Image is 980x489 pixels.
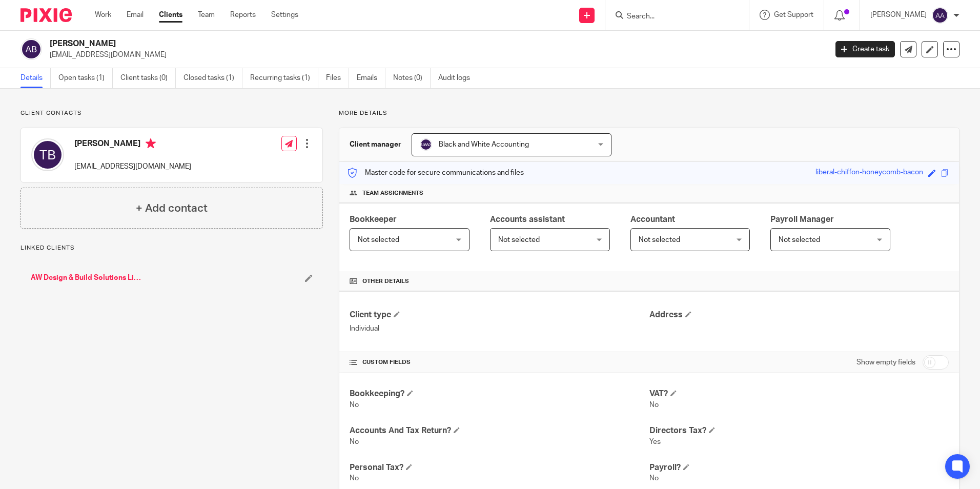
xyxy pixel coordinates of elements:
img: svg%3E [21,38,42,60]
label: Show empty fields [856,357,915,368]
p: Individual [350,323,649,334]
span: No [350,401,359,409]
h3: Client manager [350,139,401,150]
a: Closed tasks (1) [183,68,242,88]
span: Accounts assistant [490,215,565,223]
h4: Client type [350,310,649,320]
span: No [649,475,659,482]
p: [EMAIL_ADDRESS][DOMAIN_NAME] [74,161,191,172]
a: Notes (0) [393,68,431,88]
h4: Directors Tax? [649,425,949,436]
a: Settings [271,10,298,20]
span: Not selected [639,236,680,243]
span: No [350,475,359,482]
span: Get Support [774,11,813,18]
span: Other details [362,277,409,286]
a: Client tasks (0) [120,68,176,88]
h4: + Add contact [136,200,208,216]
a: Create task [835,41,895,57]
a: Email [127,10,144,20]
span: Accountant [630,215,675,223]
span: Not selected [498,236,540,243]
span: No [649,401,659,409]
a: Recurring tasks (1) [250,68,318,88]
span: Team assignments [362,189,423,197]
img: Pixie [21,8,72,22]
i: Primary [146,138,156,149]
h4: VAT? [649,389,949,399]
span: Yes [649,438,661,445]
a: Files [326,68,349,88]
a: Audit logs [438,68,478,88]
a: Emails [357,68,385,88]
a: Reports [230,10,256,20]
span: Not selected [358,236,399,243]
a: Work [95,10,111,20]
span: No [350,438,359,445]
span: Payroll Manager [770,215,834,223]
a: Details [21,68,51,88]
input: Search [626,12,718,22]
img: svg%3E [932,7,948,24]
div: liberal-chiffon-honeycomb-bacon [815,167,923,179]
h4: Accounts And Tax Return? [350,425,649,436]
a: Open tasks (1) [58,68,113,88]
span: Not selected [779,236,820,243]
h4: Payroll? [649,462,949,473]
h4: [PERSON_NAME] [74,138,191,151]
p: [PERSON_NAME] [870,10,927,20]
h4: Address [649,310,949,320]
p: [EMAIL_ADDRESS][DOMAIN_NAME] [50,50,820,60]
p: More details [339,109,959,117]
p: Client contacts [21,109,323,117]
a: AW Design & Build Solutions Limited [31,273,144,283]
h4: CUSTOM FIELDS [350,358,649,366]
h4: Personal Tax? [350,462,649,473]
h4: Bookkeeping? [350,389,649,399]
h2: [PERSON_NAME] [50,38,666,49]
a: Team [198,10,215,20]
span: Bookkeeper [350,215,397,223]
a: Clients [159,10,182,20]
span: Black and White Accounting [439,141,529,148]
p: Master code for secure communications and files [347,168,524,178]
img: svg%3E [31,138,64,171]
p: Linked clients [21,244,323,252]
img: svg%3E [420,138,432,151]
